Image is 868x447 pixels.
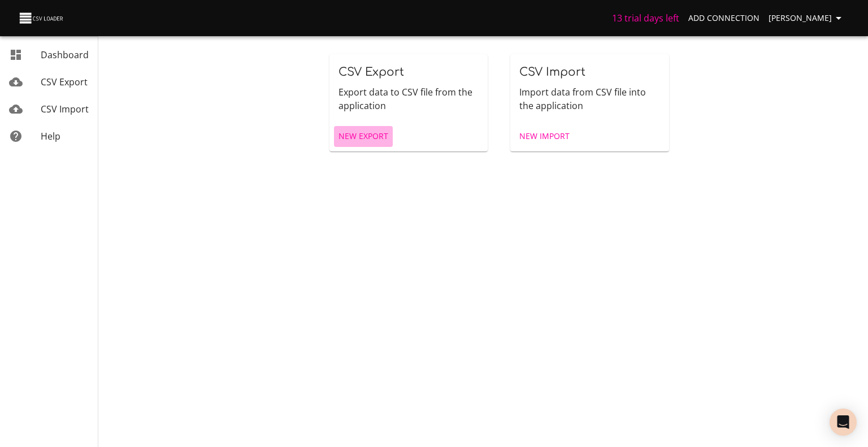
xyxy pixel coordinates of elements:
[830,409,857,436] div: Open Intercom Messenger
[18,10,66,26] img: CSV Loader
[41,103,89,115] span: CSV Import
[612,10,679,26] h6: 13 trial days left
[684,8,764,29] a: Add Connection
[515,126,574,147] a: New Import
[519,129,570,144] span: New Import
[519,66,585,79] span: CSV Import
[338,66,404,79] span: CSV Export
[41,76,88,88] span: CSV Export
[764,8,850,29] button: [PERSON_NAME]
[41,49,89,61] span: Dashboard
[41,130,60,142] span: Help
[334,126,393,147] a: New Export
[688,11,759,25] span: Add Connection
[769,11,845,25] span: [PERSON_NAME]
[338,85,479,112] p: Export data to CSV file from the application
[519,85,660,112] p: Import data from CSV file into the application
[338,129,388,144] span: New Export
